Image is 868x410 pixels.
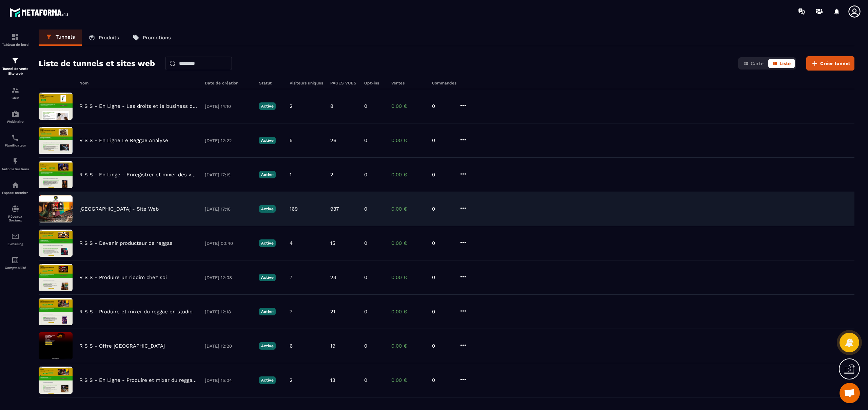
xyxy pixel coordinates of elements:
[2,120,29,123] p: Webinaire
[2,96,29,100] p: CRM
[432,137,452,143] p: 0
[391,274,425,280] p: 0,00 €
[126,30,178,46] a: Promotions
[259,342,276,350] p: Active
[290,81,323,85] h6: Visiteurs uniques
[2,105,29,129] a: automationsautomationsWebinaire
[205,81,252,85] h6: Date de création
[205,104,252,109] p: [DATE] 14:10
[432,377,452,383] p: 0
[79,240,173,246] p: R S S - Devenir producteur de reggae
[391,377,425,383] p: 0,00 €
[330,343,335,349] p: 19
[259,239,276,247] p: Active
[2,242,29,246] p: E-mailing
[2,152,29,176] a: automationsautomationsAutomatisations
[820,60,850,67] span: Créer tunnel
[432,172,452,178] p: 0
[432,343,452,349] p: 0
[39,161,73,188] img: image
[259,102,276,110] p: Active
[39,93,73,120] img: image
[99,35,119,41] p: Produits
[751,61,764,66] span: Carte
[11,205,19,213] img: social-network
[330,377,335,383] p: 13
[364,377,367,383] p: 0
[2,129,29,152] a: schedulerschedulerPlanificateur
[11,86,19,94] img: formation
[364,206,367,212] p: 0
[79,81,198,85] h6: Nom
[79,309,193,315] p: R S S - Produire et mixer du reggae en studio
[11,57,19,65] img: formation
[290,343,293,349] p: 6
[205,275,252,280] p: [DATE] 12:08
[79,137,168,143] p: R S S - En Ligne Le Reggae Analyse
[205,309,252,314] p: [DATE] 12:18
[330,172,333,178] p: 2
[391,343,425,349] p: 0,00 €
[2,215,29,222] p: Réseaux Sociaux
[364,137,367,143] p: 0
[259,274,276,281] p: Active
[39,298,73,325] img: image
[432,274,452,280] p: 0
[39,264,73,291] img: image
[259,137,276,144] p: Active
[205,241,252,246] p: [DATE] 00:40
[56,34,75,40] p: Tunnels
[11,181,19,189] img: automations
[391,137,425,143] p: 0,00 €
[2,167,29,171] p: Automatisations
[290,137,293,143] p: 5
[364,343,367,349] p: 0
[391,240,425,246] p: 0,00 €
[82,30,126,46] a: Produits
[364,103,367,109] p: 0
[11,232,19,240] img: email
[2,251,29,275] a: accountantaccountantComptabilité
[39,230,73,257] img: image
[205,344,252,349] p: [DATE] 12:20
[364,274,367,280] p: 0
[2,43,29,46] p: Tableau de bord
[259,308,276,315] p: Active
[143,35,171,41] p: Promotions
[330,137,336,143] p: 26
[2,176,29,200] a: automationsautomationsEspace membre
[391,206,425,212] p: 0,00 €
[39,195,73,222] img: image
[432,309,452,315] p: 0
[39,332,73,359] img: image
[2,191,29,195] p: Espace membre
[330,206,339,212] p: 937
[205,378,252,383] p: [DATE] 15:04
[364,309,367,315] p: 0
[432,240,452,246] p: 0
[768,59,795,68] button: Liste
[11,256,19,264] img: accountant
[330,274,336,280] p: 23
[290,377,293,383] p: 2
[2,227,29,251] a: emailemailE-mailing
[2,200,29,227] a: social-networksocial-networkRéseaux Sociaux
[11,157,19,165] img: automations
[364,240,367,246] p: 0
[2,81,29,105] a: formationformationCRM
[391,103,425,109] p: 0,00 €
[432,206,452,212] p: 0
[205,172,252,177] p: [DATE] 17:19
[79,377,198,383] p: R S S - En Ligne - Produire et mixer du reggae en studio
[79,206,159,212] p: [GEOGRAPHIC_DATA] - Site Web
[330,81,357,85] h6: PAGES VUES
[391,172,425,178] p: 0,00 €
[290,172,292,178] p: 1
[79,172,198,178] p: R S S - En Linge - Enregistrer et mixer des voix
[11,33,19,41] img: formation
[259,376,276,384] p: Active
[259,81,283,85] h6: Statut
[391,81,425,85] h6: Ventes
[2,28,29,52] a: formationformationTableau de bord
[39,30,82,46] a: Tunnels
